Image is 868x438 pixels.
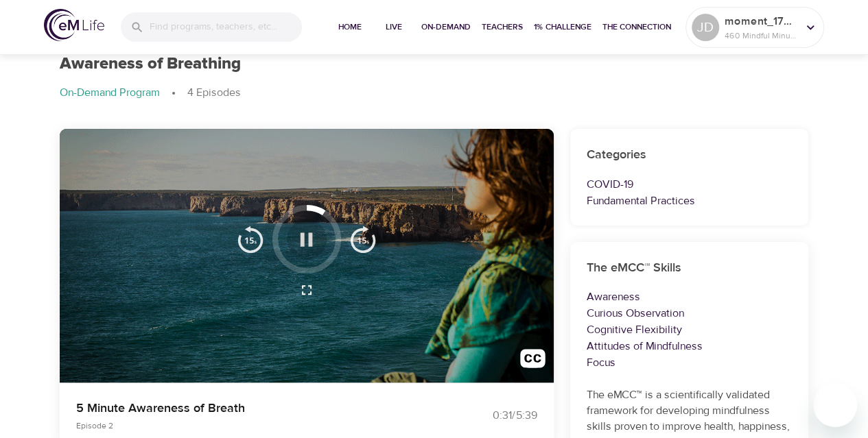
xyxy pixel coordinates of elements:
h6: Categories [587,145,793,165]
p: On-Demand Program [60,85,160,101]
span: Live [377,20,410,34]
img: 15s_next.svg [349,226,377,253]
span: The Connection [602,20,671,34]
img: 15s_prev.svg [237,226,264,253]
p: Awareness [587,289,793,305]
div: 0:31 / 5:39 [434,408,537,424]
h6: The eMCC™ Skills [587,258,793,278]
p: Curious Observation [587,305,793,321]
span: On-Demand [421,20,471,34]
iframe: Button to launch messaging window [813,383,857,427]
button: Transcript/Closed Captions (c) [512,341,554,382]
p: 4 Episodes [187,85,241,101]
p: Focus [587,354,793,371]
img: logo [44,9,104,41]
img: open_caption.svg [520,349,546,374]
span: Teachers [482,20,523,34]
p: Episode 2 [76,419,418,432]
div: JD [692,14,719,41]
p: Fundamental Practices [587,193,793,209]
h1: Awareness of Breathing [60,54,241,74]
span: 1% Challenge [534,20,591,34]
nav: breadcrumb [60,85,809,101]
p: COVID-19 [587,176,793,193]
input: Find programs, teachers, etc... [150,12,302,42]
p: moment_1745271098 [725,13,797,29]
p: 5 Minute Awareness of Breath [76,399,418,417]
p: 460 Mindful Minutes [725,29,797,42]
p: Attitudes of Mindfulness [587,338,793,354]
p: Cognitive Flexibility [587,321,793,338]
span: Home [333,20,366,34]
